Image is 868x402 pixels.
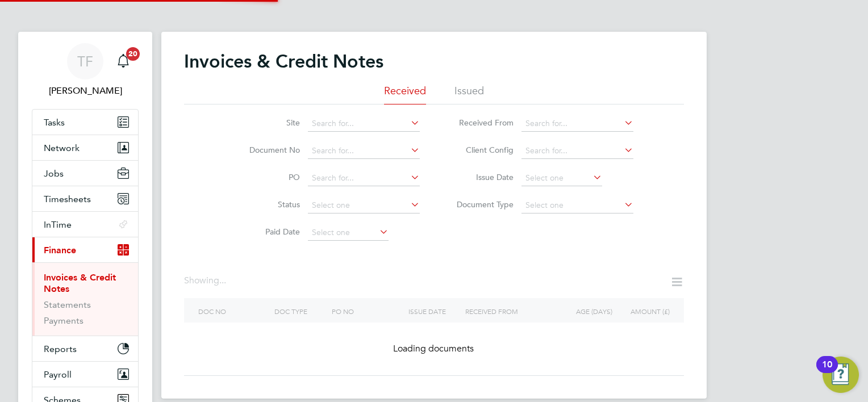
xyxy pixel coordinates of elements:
[44,369,72,380] span: Payroll
[454,84,484,104] li: Issued
[32,135,138,160] button: Network
[521,116,633,132] input: Search for...
[32,161,138,186] button: Jobs
[308,170,420,186] input: Search for...
[235,145,300,155] label: Document No
[44,219,72,230] span: InTime
[44,315,84,326] a: Payments
[32,336,138,361] button: Reports
[308,116,420,132] input: Search for...
[308,198,420,213] input: Select one
[184,275,228,287] div: Showing
[44,168,64,179] span: Jobs
[235,172,300,182] label: PO
[235,118,300,128] label: Site
[44,194,91,204] span: Timesheets
[521,170,602,186] input: Select one
[384,84,426,104] li: Received
[219,275,226,286] span: ...
[32,237,138,262] button: Finance
[448,118,514,128] label: Received From
[308,225,389,241] input: Select one
[448,145,514,155] label: Client Config
[521,143,633,159] input: Search for...
[448,199,514,210] label: Document Type
[32,362,138,387] button: Payroll
[112,43,135,79] a: 20
[32,212,138,237] button: InTime
[44,272,116,294] a: Invoices & Credit Notes
[77,54,93,69] span: TF
[235,199,300,210] label: Status
[32,84,139,98] span: Tanya Finnegan
[822,365,832,379] div: 10
[44,117,65,128] span: Tasks
[235,227,300,237] label: Paid Date
[823,357,859,393] button: Open Resource Center, 10 new notifications
[32,43,139,98] a: TF[PERSON_NAME]
[126,47,140,61] span: 20
[308,143,420,159] input: Search for...
[44,245,76,256] span: Finance
[32,110,138,135] a: Tasks
[448,172,514,182] label: Issue Date
[44,344,77,354] span: Reports
[44,299,91,310] a: Statements
[184,50,383,73] h2: Invoices & Credit Notes
[32,262,138,336] div: Finance
[44,143,80,153] span: Network
[32,186,138,211] button: Timesheets
[521,198,633,213] input: Select one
